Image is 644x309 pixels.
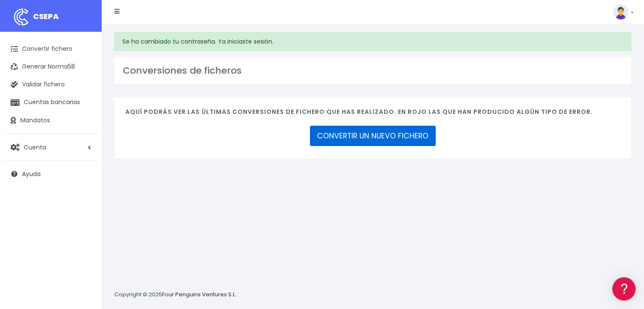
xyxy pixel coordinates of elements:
a: POWERED BY ENCHANT [116,244,163,252]
a: Ayuda [4,165,97,183]
a: General [8,182,161,195]
span: Cuenta [24,143,46,151]
a: Perfiles de empresas [8,146,161,160]
a: Mandatos [4,112,97,130]
a: Cuenta [4,138,97,156]
a: Convertir fichero [4,40,97,58]
h4: Aquí podrás ver las últimas conversiones de fichero que has realizado. En rojo las que han produc... [125,108,620,120]
img: logo [11,6,32,28]
a: CONVERTIR UN NUEVO FICHERO [310,126,436,146]
a: API [8,216,161,229]
a: Validar fichero [4,76,97,94]
a: Generar Norma58 [4,58,97,76]
h3: Conversiones de ficheros [123,65,623,76]
div: Programadores [8,203,161,211]
a: Problemas habituales [8,120,161,133]
img: profile [613,4,628,19]
button: Contáctanos [8,226,161,241]
a: Videotutoriales [8,133,161,146]
div: Información general [8,59,161,67]
div: Facturación [8,168,161,176]
a: Four Penguins Ventures S.L. [162,290,236,298]
span: CSEPA [33,11,59,22]
p: Copyright © 2025 . [114,290,238,299]
span: Ayuda [22,170,41,178]
a: Cuentas bancarias [4,94,97,111]
a: Formatos [8,107,161,120]
a: Información general [8,72,161,85]
div: Convertir ficheros [8,94,161,102]
div: Se ha cambiado tu contraseña. Ya iniciaste sesión. [114,32,631,51]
